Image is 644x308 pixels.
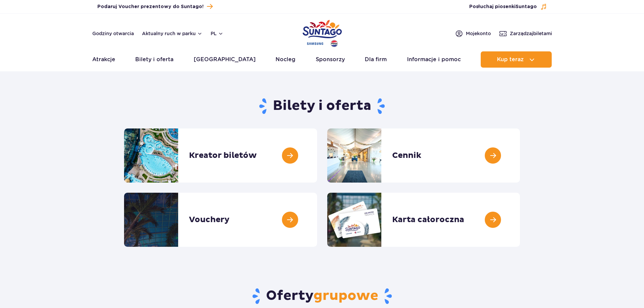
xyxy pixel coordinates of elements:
span: Podaruj Voucher prezentowy do Suntago! [97,3,204,10]
h1: Bilety i oferta [124,97,520,115]
a: Mojekonto [455,29,491,38]
a: [GEOGRAPHIC_DATA] [194,51,256,68]
a: Nocleg [276,51,295,68]
a: Bilety i oferta [135,51,173,68]
span: Zarządzaj biletami [510,30,552,37]
span: Moje konto [466,30,491,37]
a: Park of Poland [303,17,342,48]
a: Sponsorzy [316,51,345,68]
span: Suntago [516,4,537,9]
a: Godziny otwarcia [92,30,134,37]
a: Dla firm [365,51,387,68]
h2: Oferty [124,287,520,305]
a: Podaruj Voucher prezentowy do Suntago! [97,2,213,11]
span: grupowe [313,287,378,304]
a: Zarządzajbiletami [499,29,552,38]
button: Kup teraz [481,51,552,68]
a: Informacje i pomoc [407,51,461,68]
button: Aktualny ruch w parku [142,31,202,36]
a: Atrakcje [92,51,115,68]
span: Posłuchaj piosenki [469,3,537,10]
span: Kup teraz [497,56,524,63]
button: Posłuchaj piosenkiSuntago [469,3,547,10]
button: pl [211,30,223,37]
